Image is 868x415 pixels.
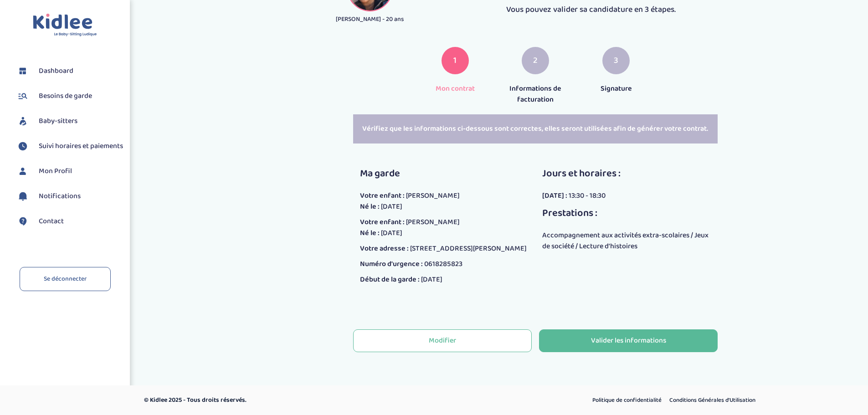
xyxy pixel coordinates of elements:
[533,54,538,67] span: 2
[360,258,423,270] span: Numéro d'urgence :
[39,141,123,152] span: Suivi horaires et paiements
[542,166,711,181] p: Jours et horaires :
[381,227,402,239] span: [DATE]
[39,66,73,77] span: Dashboard
[424,258,462,270] span: 0618285823
[421,274,442,285] span: [DATE]
[583,83,650,94] p: Signature
[360,190,405,201] span: Votre enfant :
[16,215,123,228] a: Contact
[16,89,30,103] img: besoin.svg
[16,190,30,203] img: notification.svg
[539,329,718,352] button: Valider les informations
[353,329,532,352] button: Modifier
[410,243,527,254] span: [STREET_ADDRESS][PERSON_NAME]
[39,116,77,127] span: Baby-sitters
[360,201,380,212] span: Né le :
[542,206,711,221] p: Prestations :
[666,395,759,406] a: Conditions Générales d’Utilisation
[353,114,718,143] div: Vérifiez que les informations ci-dessous sont correctes, elles seront utilisées afin de générer v...
[39,191,81,202] span: Notifications
[16,114,123,128] a: Baby-sitters
[20,267,111,291] a: Se déconnecter
[16,164,123,178] a: Mon Profil
[16,64,123,78] a: Dashboard
[614,54,618,67] span: 3
[591,336,666,346] div: Valider les informations
[16,139,30,153] img: suivihoraire.svg
[39,166,72,177] span: Mon Profil
[360,216,405,228] span: Votre enfant :
[360,166,527,181] p: Ma garde
[16,139,123,153] a: Suivi horaires et paiements
[432,4,750,16] p: Vous pouvez valider sa candidature en 3 étapes.
[502,83,569,105] p: Informations de facturation
[360,227,380,239] span: Né le :
[16,114,30,128] img: babysitters.svg
[39,91,92,102] span: Besoins de garde
[33,14,97,37] img: logo.svg
[360,243,409,254] span: Votre adresse :
[16,64,30,78] img: dashboard.svg
[16,215,30,228] img: contact.svg
[589,395,665,406] a: Politique de confidentialité
[542,230,711,252] div: Accompagnement aux activités extra-scolaires / Jeux de société / Lecture d'histoires
[144,395,473,405] p: © Kidlee 2025 - Tous droits réservés.
[453,54,457,67] span: 1
[16,190,123,203] a: Notifications
[381,201,402,212] span: [DATE]
[39,216,64,227] span: Contact
[16,164,30,178] img: profil.svg
[421,83,488,94] p: Mon contrat
[569,190,606,201] span: 13:30 - 18:30
[406,190,460,201] span: [PERSON_NAME]
[321,15,418,24] p: [PERSON_NAME] - 20 ans
[406,216,460,228] span: [PERSON_NAME]
[16,89,123,103] a: Besoins de garde
[360,274,420,285] span: Début de la garde :
[429,336,456,346] div: Modifier
[542,190,567,201] span: [DATE] :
